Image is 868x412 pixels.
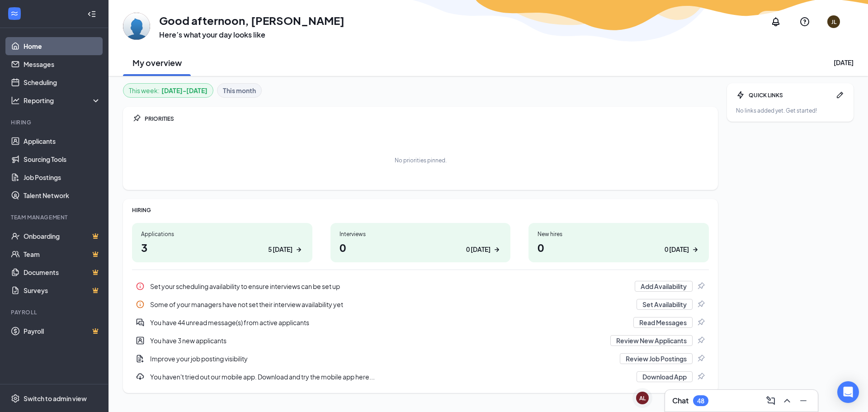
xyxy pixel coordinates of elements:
svg: Pen [835,90,844,99]
svg: Info [136,282,145,291]
svg: Info [136,300,145,309]
svg: Pin [696,372,705,381]
h1: 0 [340,240,502,255]
h2: My overview [132,57,182,68]
div: New hires [538,230,700,238]
a: DocumentAddImprove your job posting visibilityReview Job PostingsPin [132,350,709,368]
svg: ChevronUp [782,395,793,406]
svg: ArrowRight [294,245,303,254]
svg: UserEntity [136,336,145,345]
div: QUICK LINKS [749,91,832,99]
svg: Pin [132,114,141,123]
div: Open Intercom Messenger [837,381,859,403]
div: Interviews [340,230,502,238]
button: Download App [637,371,693,382]
a: Scheduling [24,73,101,91]
a: PayrollCrown [24,322,101,340]
a: DoubleChatActiveYou have 44 unread message(s) from active applicantsRead MessagesPin [132,313,709,331]
div: Reporting [24,96,101,105]
svg: Download [136,372,145,381]
a: DocumentsCrown [24,263,101,281]
div: You haven't tried out our mobile app. Download and try the mobile app here... [132,368,709,386]
div: PRIORITIES [145,115,709,123]
svg: WorkstreamLogo [10,9,19,18]
a: InfoSome of your managers have not set their interview availability yetSet AvailabilityPin [132,295,709,313]
button: Review New Applicants [610,335,693,346]
svg: Collapse [87,9,96,19]
svg: Pin [696,318,705,327]
div: Team Management [11,213,99,221]
div: Some of your managers have not set their interview availability yet [150,300,631,309]
button: Add Availability [635,281,693,292]
div: 0 [DATE] [466,245,491,254]
a: Talent Network [24,186,101,204]
a: Job Postings [24,168,101,186]
h3: Here’s what your day looks like [159,30,344,40]
svg: QuestionInfo [799,16,810,27]
svg: Minimize [798,395,809,406]
button: ComposeMessage [764,393,778,408]
div: Improve your job posting visibility [150,354,614,363]
a: UserEntityYou have 3 new applicantsReview New ApplicantsPin [132,331,709,350]
div: Some of your managers have not set their interview availability yet [132,295,709,313]
svg: DocumentAdd [136,354,145,363]
svg: Pin [696,336,705,345]
a: SurveysCrown [24,281,101,299]
svg: ComposeMessage [765,395,776,406]
div: HIRING [132,206,709,214]
button: Set Availability [637,299,693,310]
svg: Pin [696,300,705,309]
div: You have 3 new applicants [150,336,605,345]
b: This month [223,85,256,95]
a: Home [24,37,101,55]
div: This week : [129,85,208,95]
div: [DATE] [834,58,854,67]
img: Justin Lugo [123,13,150,40]
a: TeamCrown [24,245,101,263]
svg: Analysis [11,96,20,105]
h1: Good afternoon, [PERSON_NAME] [159,13,344,28]
svg: DoubleChatActive [136,318,145,327]
div: JL [831,18,836,26]
a: Interviews00 [DATE]ArrowRight [330,223,511,262]
div: Payroll [11,308,99,316]
svg: Pin [696,354,705,363]
div: Hiring [11,118,99,126]
div: No priorities pinned. [395,156,447,164]
a: New hires00 [DATE]ArrowRight [528,223,709,262]
div: 5 [DATE] [268,245,292,254]
div: Set your scheduling availability to ensure interviews can be set up [132,277,709,295]
svg: Settings [11,394,20,403]
button: Minimize [796,393,811,408]
h3: Chat [672,396,689,406]
div: You have 44 unread message(s) from active applicants [132,313,709,331]
svg: ArrowRight [691,245,700,254]
button: ChevronUp [780,393,794,408]
div: 0 [DATE] [665,245,689,254]
h1: 3 [141,240,303,255]
a: Sourcing Tools [24,150,101,168]
div: AL [639,394,646,402]
div: You haven't tried out our mobile app. Download and try the mobile app here... [150,372,631,381]
a: Messages [24,55,101,73]
a: Applications35 [DATE]ArrowRight [132,223,312,262]
div: You have 44 unread message(s) from active applicants [150,318,628,327]
a: DownloadYou haven't tried out our mobile app. Download and try the mobile app here...Download AppPin [132,368,709,386]
div: Set your scheduling availability to ensure interviews can be set up [150,282,629,291]
svg: Pin [696,282,705,291]
div: You have 3 new applicants [132,331,709,350]
a: OnboardingCrown [24,227,101,245]
button: Review Job Postings [620,353,693,364]
b: [DATE] - [DATE] [161,85,208,95]
svg: Bolt [736,90,745,99]
div: Improve your job posting visibility [132,350,709,368]
div: Applications [141,230,303,238]
h1: 0 [538,240,700,255]
svg: Notifications [770,16,781,27]
div: Switch to admin view [24,394,87,403]
svg: ArrowRight [492,245,501,254]
a: Applicants [24,132,101,150]
div: 48 [697,397,704,405]
button: Read Messages [633,317,693,328]
a: InfoSet your scheduling availability to ensure interviews can be set upAdd AvailabilityPin [132,277,709,295]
